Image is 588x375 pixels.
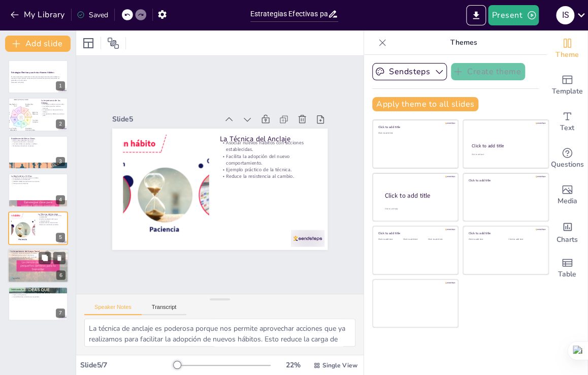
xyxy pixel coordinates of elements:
[11,180,65,182] p: [PERSON_NAME] temporal para la constancia.
[558,269,576,280] span: Table
[5,36,71,52] button: Add slide
[385,191,450,200] div: Click to add title
[11,256,66,258] p: La rendición de cuentas como motivador.
[53,252,66,264] button: Delete Slide
[372,63,447,80] button: Sendsteps
[551,159,584,170] span: Questions
[466,5,486,25] button: Export to PowerPoint
[38,224,65,226] p: Reduce la resistencia al cambio.
[56,119,65,129] div: 2
[8,173,68,207] div: 4
[556,49,579,60] span: Theme
[11,179,65,181] p: La repetición es fundamental.
[11,141,65,143] p: Proporciona dirección y motivación.
[322,361,357,369] span: Single View
[451,63,525,80] button: Create theme
[11,292,65,294] p: Celebrar refuerza el comportamiento positivo.
[558,196,577,207] span: Media
[11,290,65,292] p: Reconocer cada pequeño logro.
[222,154,319,197] p: Facilita la adopción del nuevo comportamiento.
[11,137,65,140] p: Estableciendo Metas Claras
[560,122,574,134] span: Text
[38,218,65,222] p: Facilita la adopción del nuevo comportamiento.
[281,360,305,370] div: 22 %
[41,113,65,116] p: Comprender los hábitos es el primer paso.
[508,238,540,240] div: Click to add text
[547,104,587,140] div: Add text boxes
[547,213,587,250] div: Add charts and graphs
[547,140,587,177] div: Get real-time input from your audience
[11,250,66,253] p: La Importancia del Apoyo Social
[556,6,574,24] div: I S
[80,360,173,370] div: Slide 5 / 7
[11,182,65,184] p: Cada persona es diferente.
[38,222,65,224] p: Ejemplo práctico de la técnica.
[8,60,68,93] div: 1
[41,99,65,104] p: La Importancia de los Hábitos
[552,86,583,97] span: Template
[11,145,65,147] p: Mantenerse enfocado en el proceso.
[8,287,68,320] div: 7
[80,35,96,51] div: Layout
[56,195,65,204] div: 4
[107,37,119,49] span: Position
[11,296,65,298] p: Las celebraciones no tienen que ser grandes.
[11,252,66,254] p: Compartir metas con amigos y familiares.
[8,211,68,245] div: 5
[230,136,325,175] p: La Técnica del Anclaje
[8,248,69,283] div: 6
[378,231,451,235] div: Click to add title
[133,84,237,126] div: Slide 5
[142,304,187,315] button: Transcript
[378,132,451,134] div: Click to add text
[11,71,54,74] strong: Estrategias Efectivas para Iniciar Nuevos Hábitos
[56,233,65,242] div: 5
[11,76,65,81] p: En esta presentación, exploraremos diversas estrategias efectivas para establecer y mantener nuev...
[390,30,537,55] p: Themes
[471,153,539,155] div: Click to add text
[11,288,65,291] p: Celebrando los Logros
[84,319,355,347] textarea: La técnica de anclaje es poderosa porque nos permite aprovechar acciones que ya realizamos para f...
[378,125,451,129] div: Click to add title
[56,270,66,279] div: 6
[11,175,65,178] p: La Regla de los 21 Días
[77,10,108,20] div: Saved
[547,67,587,104] div: Add ready made slides
[469,178,541,182] div: Click to add title
[38,214,65,217] p: Asociar nuevos hábitos con acciones establecidas.
[56,308,65,318] div: 7
[469,231,541,235] div: Click to add title
[378,238,401,240] div: Click to add text
[547,30,587,67] div: Change the overall theme
[469,238,501,240] div: Click to add text
[11,254,66,256] p: Refuerzo positivo en el compromiso.
[403,238,426,240] div: Click to add text
[39,252,51,264] button: Duplicate Slide
[11,177,65,179] p: Se necesitan 21 días para formar un hábito.
[11,258,66,260] p: Rodearse de personas alentadoras.
[11,139,65,141] p: Definir metas específicas es crucial.
[84,304,142,315] button: Speaker Notes
[372,97,478,111] button: Apply theme to all slides
[11,294,65,296] p: Crear un ciclo positivo.
[472,143,539,149] div: Click to add title
[547,177,587,213] div: Add images, graphics, shapes or video
[41,105,65,109] p: Los hábitos permiten cambios positivos.
[226,141,323,184] p: Asociar nuevos hábitos con acciones establecidas.
[11,143,65,145] p: Las metas deben ser realistas y medibles.
[41,103,65,105] p: Los hábitos moldean nuestras vidas.
[547,250,587,287] div: Add a table
[250,7,328,21] input: Insert title
[218,173,313,209] p: Reduce la resistencia al cambio.
[220,167,315,203] p: Ejemplo práctico de la técnica.
[56,81,65,90] div: 1
[8,98,68,131] div: 2
[41,109,65,112] p: La repetición es clave para formar hábitos.
[488,5,539,25] button: Present
[556,5,574,25] button: I S
[38,212,65,215] p: La Técnica del Anclaje
[428,238,451,240] div: Click to add text
[557,234,578,245] span: Charts
[8,136,68,169] div: 3
[8,7,69,23] button: My Library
